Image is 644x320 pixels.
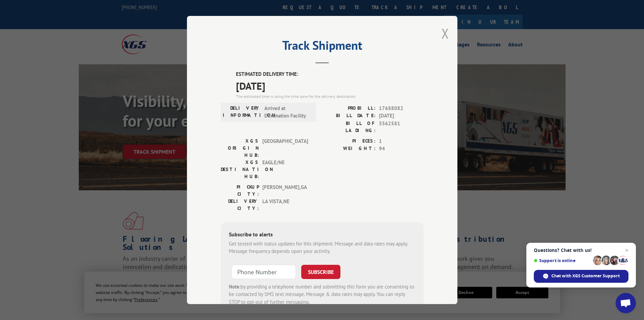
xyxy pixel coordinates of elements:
[442,24,449,42] button: Close modal
[262,159,308,180] span: EAGLE/NE
[379,137,424,145] span: 1
[221,184,259,198] label: PICKUP CITY:
[221,41,424,54] h2: Track Shipment
[534,248,628,253] span: Questions? Chat with us!
[379,112,424,120] span: [DATE]
[322,112,376,120] label: BILL DATE:
[379,145,424,153] span: 94
[229,230,415,240] div: Subscribe to alerts
[262,198,308,212] span: LA VISTA , NE
[623,246,631,254] span: Close chat
[322,137,376,145] label: PIECES:
[322,145,376,153] label: WEIGHT:
[221,137,259,159] label: XGS ORIGIN HUB:
[262,137,308,159] span: [GEOGRAPHIC_DATA]
[534,270,628,283] div: Chat with XGS Customer Support
[221,159,259,180] label: XGS DESTINATION HUB:
[223,105,261,120] label: DELIVERY INFORMATION:
[229,283,415,306] div: by providing a telephone number and submitting this form you are consenting to be contacted by SM...
[616,293,636,313] div: Open chat
[551,273,620,279] span: Chat with XGS Customer Support
[262,184,308,198] span: [PERSON_NAME] , GA
[236,70,424,78] label: ESTIMATED DELIVERY TIME:
[236,93,424,100] div: The estimated time is using the time zone for the delivery destination.
[229,240,415,255] div: Get texted with status updates for this shipment. Message and data rates may apply. Message frequ...
[379,105,424,112] span: 17688082
[534,258,591,263] span: Support is online
[301,265,340,279] button: SUBSCRIBE
[232,265,296,279] input: Phone Number
[221,198,259,212] label: DELIVERY CITY:
[264,105,310,120] span: Arrived at Destination Facility
[322,120,376,134] label: BILL OF LADING:
[322,105,376,112] label: PROBILL:
[229,283,241,290] strong: Note:
[379,120,424,134] span: 5562581
[236,78,424,93] span: [DATE]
